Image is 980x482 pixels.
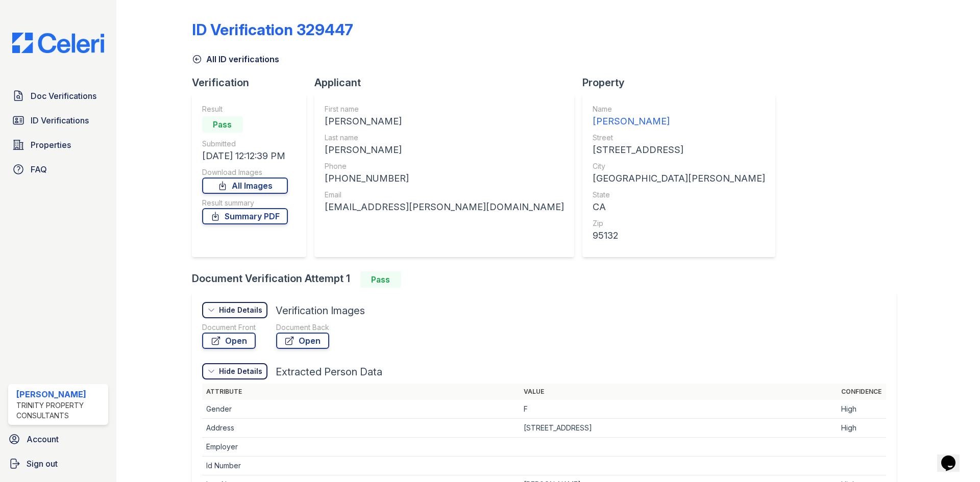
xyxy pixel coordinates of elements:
a: All ID verifications [192,53,279,65]
div: Phone [325,161,564,171]
td: High [837,400,886,419]
div: Zip [593,218,765,229]
div: Hide Details [219,305,262,315]
div: Email [325,190,564,200]
a: Sign out [4,453,112,474]
div: Document Back [276,322,329,333]
a: ID Verifications [8,110,108,131]
div: ID Verification 329447 [192,20,353,39]
iframe: chat widget [937,441,970,472]
div: [PERSON_NAME] [593,114,765,129]
a: Account [4,429,112,449]
div: Street [593,133,765,143]
td: [STREET_ADDRESS] [520,419,837,438]
a: Properties [8,135,108,155]
div: Pass [202,116,243,133]
div: [DATE] 12:12:39 PM [202,149,288,163]
div: Submitted [202,139,288,149]
div: Property [582,75,783,90]
span: Doc Verifications [31,90,96,102]
span: Properties [31,139,71,151]
div: Result [202,104,288,114]
div: [GEOGRAPHIC_DATA][PERSON_NAME] [593,171,765,186]
div: [PERSON_NAME] [325,143,564,157]
div: Trinity Property Consultants [16,400,104,421]
div: [STREET_ADDRESS] [593,143,765,157]
span: Account [27,433,59,445]
span: ID Verifications [31,114,89,126]
a: Doc Verifications [8,86,108,106]
div: City [593,161,765,171]
div: Download Images [202,167,288,177]
td: Id Number [202,456,520,475]
a: Open [202,333,256,349]
div: Result summary [202,198,288,208]
div: Applicant [314,75,582,90]
div: Extracted Person Data [276,365,382,379]
a: Name [PERSON_NAME] [593,104,765,129]
div: Name [593,104,765,114]
div: First name [325,104,564,114]
div: Document Verification Attempt 1 [192,271,904,288]
a: All Images [202,177,288,194]
td: Gender [202,400,520,419]
th: Value [520,384,837,400]
span: FAQ [31,163,47,175]
div: 95132 [593,229,765,243]
div: Verification [192,75,314,90]
div: Hide Details [219,366,262,376]
div: Last name [325,133,564,143]
div: Verification Images [276,303,365,318]
div: Document Front [202,322,256,333]
div: [PERSON_NAME] [325,114,564,129]
div: [PHONE_NUMBER] [325,171,564,186]
th: Confidence [837,384,886,400]
div: CA [593,200,765,214]
div: Pass [360,271,401,288]
td: High [837,419,886,438]
div: State [593,190,765,200]
td: Address [202,419,520,438]
a: Summary PDF [202,208,288,224]
td: Employer [202,438,520,456]
span: Sign out [27,458,58,470]
img: CE_Logo_Blue-a8612792a0a2168367f1c8372b55b34899dd931a85d93a1a3d3e32e68fde9ad4.png [4,33,112,53]
div: [EMAIL_ADDRESS][PERSON_NAME][DOMAIN_NAME] [325,200,564,214]
div: [PERSON_NAME] [16,388,104,400]
th: Attribute [202,384,520,400]
a: FAQ [8,159,108,180]
a: Open [276,333,329,349]
td: F [520,400,837,419]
